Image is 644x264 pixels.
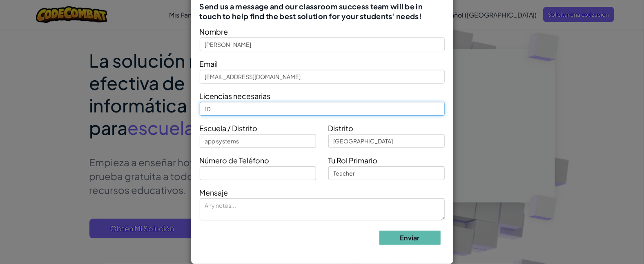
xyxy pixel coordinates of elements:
span: Email [200,59,218,68]
span: Número de Teléfono [200,156,270,165]
span: Send us a message and our classroom success team will be in touch to help find the best solution ... [200,2,445,21]
span: Tu Rol Primario [328,156,378,165]
span: Distrito [328,123,354,133]
span: Mensaje [200,188,228,197]
input: How many licenses do you need? [200,102,445,116]
button: Enviar [379,231,441,245]
span: Nombre [200,27,228,36]
input: Teacher, Principal, etc. [328,166,445,180]
span: Licencias necesarias [200,91,271,101]
span: Escuela / Distrito [200,123,258,133]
